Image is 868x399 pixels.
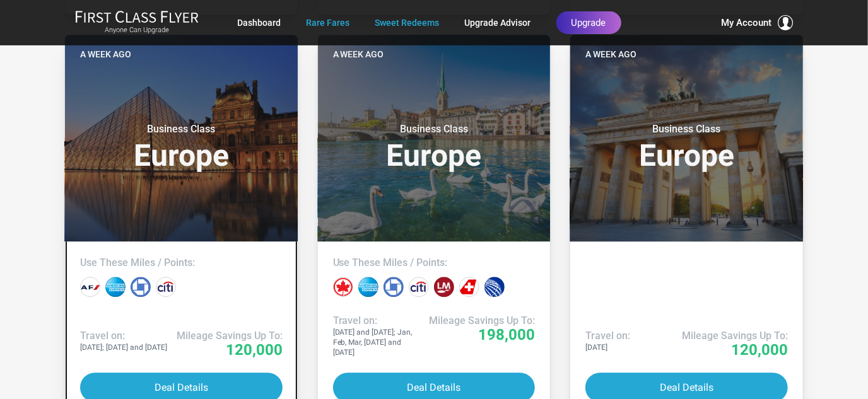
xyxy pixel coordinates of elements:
[80,277,100,297] div: Air France miles
[75,10,199,23] img: First Class Flyer
[459,277,479,297] div: Swiss miles
[721,15,793,30] button: My Account
[465,11,531,34] a: Upgrade Advisor
[131,277,151,297] div: Chase points
[156,277,176,297] div: Citi points
[585,123,788,171] h3: Europe
[238,11,281,34] a: Dashboard
[358,277,378,297] div: Amex points
[434,277,454,297] div: LifeMiles
[721,15,771,30] span: My Account
[80,47,131,61] time: A week ago
[375,11,440,34] a: Sweet Redeems
[333,47,384,61] time: A week ago
[333,257,536,269] h4: Use These Miles / Points:
[384,277,404,297] div: Chase points
[585,47,636,61] time: A week ago
[333,123,536,171] h3: Europe
[409,277,429,297] div: Citi points
[484,277,505,297] div: United miles
[307,11,350,34] a: Rare Fares
[355,123,513,136] small: Business Class
[608,123,766,136] small: Business Class
[333,277,353,297] div: Air Canada miles
[105,277,126,297] div: Amex points
[75,10,199,35] a: First Class FlyerAnyone Can Upgrade
[80,123,283,171] h3: Europe
[80,257,283,269] h4: Use These Miles / Points:
[75,26,199,35] small: Anyone Can Upgrade
[102,123,260,136] small: Business Class
[556,11,621,34] a: Upgrade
